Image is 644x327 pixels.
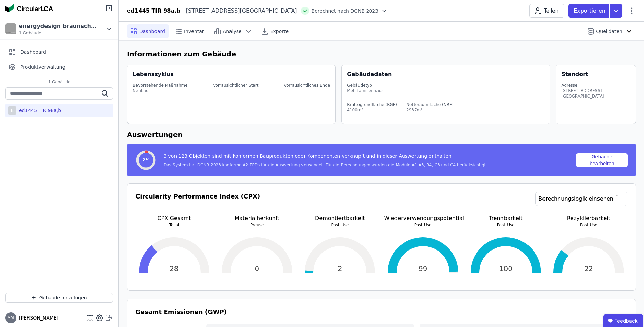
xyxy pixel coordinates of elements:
span: [PERSON_NAME] [16,314,58,321]
p: Demontiertbarkeit [301,214,379,222]
div: Vorrausichtlicher Start [213,83,258,88]
p: Preuse [218,222,296,228]
span: Quelldaten [596,28,622,35]
p: Post-Use [550,222,627,228]
div: -- [213,88,258,93]
span: Dashboard [20,49,46,55]
div: Bruttogrundfläche (BGF) [347,102,397,107]
button: Gebäude hinzufügen [5,293,113,303]
div: 4100m² [347,107,397,113]
div: 2937m² [406,107,454,113]
div: Gebäudetyp [347,83,544,88]
p: Trennbarkeit [467,214,545,222]
div: Das System hat DGNB 2023 konforme A2 EPDs für die Auswertung verwendet. Für die Berechnungen wurd... [164,162,487,168]
span: Exporte [270,28,289,35]
h3: Circularity Performance Index (CPX) [135,192,260,214]
button: Gebäude bearbeiten [576,153,628,167]
h3: Gesamt Emissionen (GWP) [135,307,627,317]
p: Post-Use [467,222,545,228]
div: Bevorstehende Maßnahme [133,83,188,88]
span: Dashboard [139,28,165,35]
span: SM [8,316,14,320]
div: Lebenszyklus [133,70,174,79]
div: E [8,106,16,115]
div: Vorrausichtliches Ende [284,83,330,88]
img: energydesign braunschweig GmbH [5,23,16,34]
p: Materialherkunft [218,214,296,222]
h6: Auswertungen [127,130,636,140]
div: energydesign braunschweig GmbH [19,22,97,30]
p: Total [135,222,213,228]
span: Inventar [184,28,204,35]
p: Post-Use [301,222,379,228]
span: 2% [143,157,149,163]
p: CPX Gesamt [135,214,213,222]
div: [STREET_ADDRESS][GEOGRAPHIC_DATA] [181,7,297,15]
span: 1 Gebäude [19,30,97,36]
span: Berechnet nach DGNB 2023 [312,7,379,14]
p: Wiederverwendungspotential [384,214,462,222]
div: Neubau [133,88,188,93]
div: -- [284,88,330,93]
div: Gebäudedaten [347,70,550,79]
h6: Informationen zum Gebäude [127,49,636,59]
div: Adresse [562,83,630,88]
p: Rezyklierbarkeit [550,214,627,222]
div: Mehrfamilienhaus [347,88,544,93]
button: Teilen [529,4,564,18]
p: Post-Use [384,222,462,228]
div: ed1445 TIR 98a,b [127,7,181,15]
div: ed1445 TIR 98a,b [16,107,61,114]
p: Exportieren [574,7,607,15]
img: Concular [5,4,53,12]
div: Nettoraumfläche (NRF) [406,102,454,107]
span: Analyse [223,28,242,35]
div: Standort [562,70,588,79]
a: Berechnungslogik einsehen [535,192,627,206]
div: 3 von 123 Objekten sind mit konformen Bauprodukten oder Komponenten verknüpft und in dieser Auswe... [164,153,487,162]
span: 1 Gebäude [41,79,77,85]
div: [STREET_ADDRESS][GEOGRAPHIC_DATA] [562,88,630,99]
span: Produktverwaltung [20,64,65,70]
